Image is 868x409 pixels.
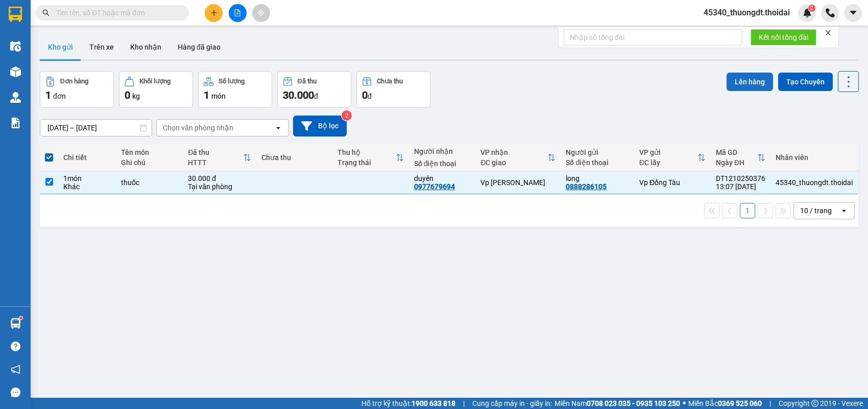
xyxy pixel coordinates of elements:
[119,71,193,108] button: Khối lượng0kg
[639,148,697,156] div: VP gửi
[53,92,66,100] span: đơn
[132,92,140,100] span: kg
[188,148,243,156] div: Đã thu
[480,148,547,156] div: VP nhận
[377,78,403,85] div: Chưa thu
[566,158,629,167] div: Số điện thoại
[11,365,20,374] span: notification
[716,174,765,183] div: DT1210250376
[122,35,170,59] button: Kho nhận
[163,123,233,133] div: Chọn văn phòng nhận
[298,78,317,85] div: Đã thu
[639,178,706,187] div: Vp Đồng Tàu
[803,8,812,17] img: icon-new-feature
[711,144,770,171] th: Toggle SortBy
[362,89,368,101] span: 0
[778,73,833,91] button: Tạo Chuyến
[566,183,607,191] div: 0888286105
[639,158,697,167] div: ĐC lấy
[314,92,318,100] span: đ
[277,71,351,108] button: Đã thu30.000đ
[751,29,816,46] button: Kết nối tổng đài
[688,398,762,409] span: Miền Bắc
[776,153,853,162] div: Nhân viên
[283,89,314,101] span: 30.000
[204,89,209,101] span: 1
[740,203,755,218] button: 1
[337,148,395,156] div: Thu hộ
[10,41,21,52] img: warehouse-icon
[480,178,556,187] div: Vp [PERSON_NAME]
[63,183,111,191] div: Khác
[566,148,629,156] div: Người gửi
[412,399,455,407] strong: 1900 633 818
[40,71,114,108] button: Đơn hàng1đơn
[695,6,798,19] span: 45340_thuongdt.thoidai
[42,9,50,16] span: search
[587,399,680,407] strong: 0708 023 035 - 0935 103 250
[414,174,470,183] div: duyên
[10,66,21,77] img: warehouse-icon
[414,160,470,168] div: Số điện thoại
[45,89,51,101] span: 1
[480,158,547,167] div: ĐC giao
[810,5,813,12] span: 2
[63,153,111,162] div: Chi tiết
[4,36,6,88] img: logo
[7,44,95,80] span: Chuyển phát nhanh: [GEOGRAPHIC_DATA] - [GEOGRAPHIC_DATA]
[205,4,223,22] button: plus
[40,35,81,59] button: Kho gửi
[356,71,430,108] button: Chưa thu0đ
[121,148,178,156] div: Tên món
[188,183,251,191] div: Tại văn phòng
[564,29,742,46] input: Nhập số tổng đài
[9,8,92,41] strong: CÔNG TY TNHH DỊCH VỤ DU LỊCH THỜI ĐẠI
[800,206,832,216] div: 10 / trang
[183,144,256,171] th: Toggle SortBy
[56,7,177,18] input: Tìm tên, số ĐT hoặc mã đơn
[252,4,270,22] button: aim
[475,144,561,171] th: Toggle SortBy
[219,78,245,85] div: Số lượng
[337,158,395,167] div: Trạng thái
[121,178,178,187] div: thuốc
[472,398,552,409] span: Cung cấp máy in - giấy in:
[844,4,862,22] button: caret-down
[718,399,762,407] strong: 0369 525 060
[11,388,20,397] span: message
[554,398,680,409] span: Miền Nam
[198,71,272,108] button: Số lượng1món
[414,147,470,155] div: Người nhận
[716,183,765,191] div: 13:07 [DATE]
[96,69,157,79] span: DT1210250376
[274,124,282,132] svg: open
[759,32,808,43] span: Kết nối tổng đài
[60,78,88,85] div: Đơn hàng
[261,153,327,162] div: Chưa thu
[229,4,247,22] button: file-add
[840,207,848,215] svg: open
[293,116,347,137] button: Bộ lọc
[81,35,122,59] button: Trên xe
[121,158,178,167] div: Ghi chú
[234,9,241,16] span: file-add
[716,148,757,156] div: Mã GD
[368,92,372,100] span: đ
[414,183,455,191] div: 0977679694
[776,178,853,187] div: 45340_thuongdt.thoidai
[808,5,815,12] sup: 2
[463,398,465,409] span: |
[849,8,858,17] span: caret-down
[566,174,629,183] div: long
[257,9,264,16] span: aim
[11,342,20,351] span: question-circle
[19,316,22,320] sup: 1
[63,174,111,183] div: 1 món
[211,92,226,100] span: món
[727,73,773,91] button: Lên hàng
[332,144,408,171] th: Toggle SortBy
[125,89,130,101] span: 0
[188,174,251,183] div: 30.000 đ
[10,92,21,103] img: warehouse-icon
[210,9,218,16] span: plus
